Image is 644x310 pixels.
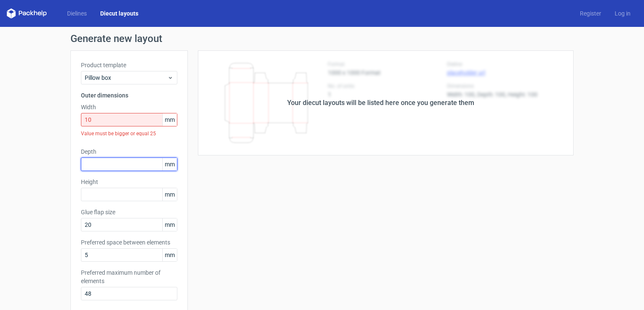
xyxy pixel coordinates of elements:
div: Value must be bigger or equal 25 [81,126,177,141]
label: Preferred space between elements [81,238,177,247]
h3: Outer dimensions [81,91,177,100]
span: Pillow box [85,74,167,82]
label: Product template [81,61,177,69]
label: Height [81,178,177,186]
label: Width [81,103,177,111]
a: Diecut layouts [93,9,145,18]
span: mm [162,218,177,231]
span: mm [162,249,177,261]
span: mm [162,188,177,201]
a: Register [573,9,608,18]
div: Your diecut layouts will be listed here once you generate them [287,98,474,108]
label: Preferred maximum number of elements [81,268,177,285]
label: Depth [81,147,177,156]
a: Log in [608,9,637,18]
h1: Generate new layout [70,34,574,44]
a: Dielines [60,9,93,18]
label: Glue flap size [81,208,177,216]
span: mm [162,113,177,126]
span: mm [162,158,177,171]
